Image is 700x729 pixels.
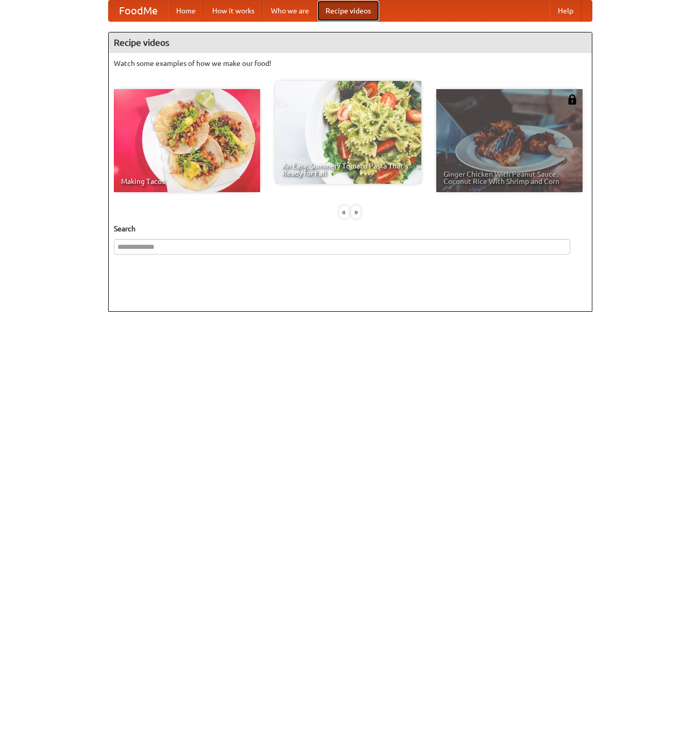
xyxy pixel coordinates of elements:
a: An Easy, Summery Tomato Pasta That's Ready for Fall [275,81,421,184]
span: Making Tacos [121,178,253,185]
a: Recipe videos [317,1,379,21]
a: FoodMe [109,1,168,21]
div: « [339,206,349,218]
div: » [351,206,361,218]
a: Who we are [263,1,317,21]
h4: Recipe videos [109,32,592,53]
h5: Search [114,224,587,234]
a: Help [550,1,582,21]
p: Watch some examples of how we make our food! [114,58,587,69]
a: Making Tacos [114,89,260,192]
a: How it works [204,1,263,21]
img: 483408.png [567,94,577,105]
a: Home [168,1,204,21]
span: An Easy, Summery Tomato Pasta That's Ready for Fall [282,162,414,177]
